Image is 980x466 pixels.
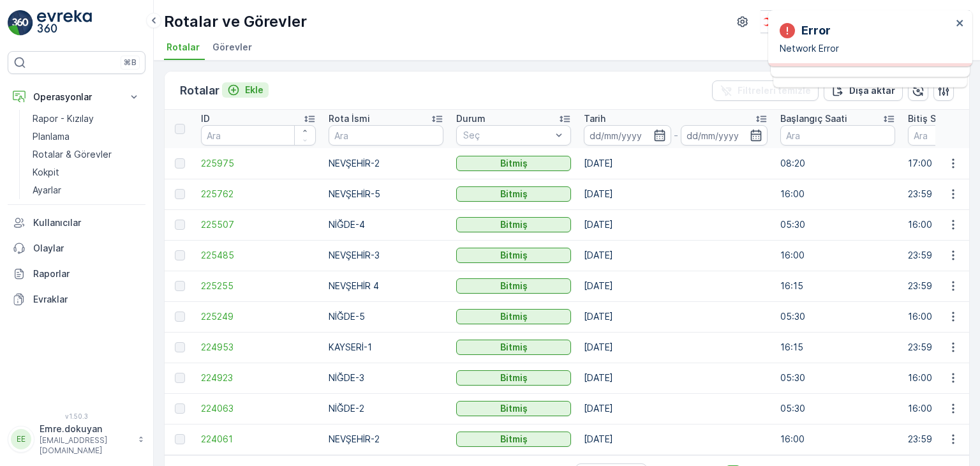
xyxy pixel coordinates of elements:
a: 224061 [201,433,316,446]
span: Rotalar [167,41,200,54]
div: Toggle Row Selected [175,189,185,199]
p: Bitmiş [500,157,528,170]
td: [DATE] [577,271,774,301]
p: NEVŞEHİR-3 [329,249,443,262]
p: NEVŞEHİR 4 [329,280,443,292]
p: [EMAIL_ADDRESS][DOMAIN_NAME] [40,435,131,456]
p: Rotalar ve Görevler [164,11,307,32]
p: Olaylar [33,242,140,255]
p: 16:00 [780,188,895,200]
p: Bitmiş [500,372,528,384]
p: Raporlar [33,267,140,280]
p: NİĞDE-2 [329,402,443,415]
p: Bitmiş [500,249,528,262]
span: 224063 [201,402,316,415]
p: Ayarlar [33,184,61,197]
a: 224953 [201,341,316,354]
p: Durum [456,112,486,125]
a: Olaylar [8,236,145,261]
button: Bitmiş [456,340,571,355]
p: NEVŞEHİR-5 [329,188,443,200]
button: Bitmiş [456,401,571,416]
p: Bitmiş [500,218,528,231]
td: [DATE] [577,363,774,393]
td: [DATE] [577,301,774,332]
td: [DATE] [577,332,774,363]
div: Toggle Row Selected [175,342,185,352]
input: Ara [329,125,443,146]
p: Planlama [33,130,70,143]
a: 225249 [201,310,316,323]
p: ID [201,112,210,125]
p: NİĞDE-4 [329,218,443,231]
button: Bitmiş [456,309,571,324]
p: NEVŞEHİR-2 [329,433,443,446]
button: close [956,18,965,30]
a: Kullanıcılar [8,210,145,236]
img: k%C4%B1z%C4%B1lay_D5CCths_t1JZB0k.png [761,15,783,29]
button: Bitmiş [456,432,571,447]
p: Bitmiş [500,310,528,323]
input: dd/mm/yyyy [681,125,768,146]
a: 225762 [201,188,316,200]
button: Bitmiş [456,186,571,202]
input: Ara [780,125,895,146]
p: NEVŞEHİR-2 [329,157,443,170]
button: Kızılay - [GEOGRAPHIC_DATA](+03:00) [761,10,970,33]
p: Kokpit [33,166,59,179]
img: logo [8,10,33,36]
div: Toggle Row Selected [175,373,185,383]
button: EEEmre.dokuyan[EMAIL_ADDRESS][DOMAIN_NAME] [8,423,145,456]
span: Görevler [212,41,252,54]
p: Rapor - Kızılay [33,112,94,125]
p: 08:20 [780,157,895,170]
p: - [674,128,678,143]
span: v 1.50.3 [8,412,145,420]
p: 16:15 [780,280,895,292]
span: 224923 [201,372,316,384]
p: Bitmiş [500,280,528,292]
div: Toggle Row Selected [175,158,185,169]
td: [DATE] [577,393,774,424]
td: [DATE] [577,240,774,271]
td: [DATE] [577,424,774,455]
a: Ayarlar [27,181,145,199]
a: Planlama [27,128,145,146]
button: Dışa aktar [824,80,903,101]
input: Ara [201,125,316,146]
a: 225507 [201,218,316,231]
p: Tarih [584,112,605,125]
p: 05:30 [780,218,895,231]
div: Toggle Row Selected [175,403,185,414]
p: NİĞDE-3 [329,372,443,384]
input: dd/mm/yyyy [584,125,671,146]
button: Bitmiş [456,217,571,232]
td: [DATE] [577,209,774,240]
a: Raporlar [8,261,145,287]
button: Bitmiş [456,278,571,294]
p: Rota İsmi [329,112,370,125]
div: EE [11,429,31,449]
p: Operasyonlar [33,91,120,103]
button: Filtreleri temizle [712,80,819,101]
p: Network Error [780,42,952,55]
button: Bitmiş [456,248,571,263]
p: Seç [463,129,551,142]
img: logo_light-DOdMpM7g.png [37,10,92,36]
a: Kokpit [27,163,145,181]
a: 225255 [201,280,316,292]
a: 225975 [201,157,316,170]
a: Rapor - Kızılay [27,110,145,128]
p: Başlangıç Saati [780,112,847,125]
p: Bitmiş [500,188,528,200]
td: [DATE] [577,148,774,179]
p: 16:00 [780,249,895,262]
p: NİĞDE-5 [329,310,443,323]
p: Evraklar [33,293,140,306]
a: Rotalar & Görevler [27,146,145,163]
p: KAYSERİ-1 [329,341,443,354]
